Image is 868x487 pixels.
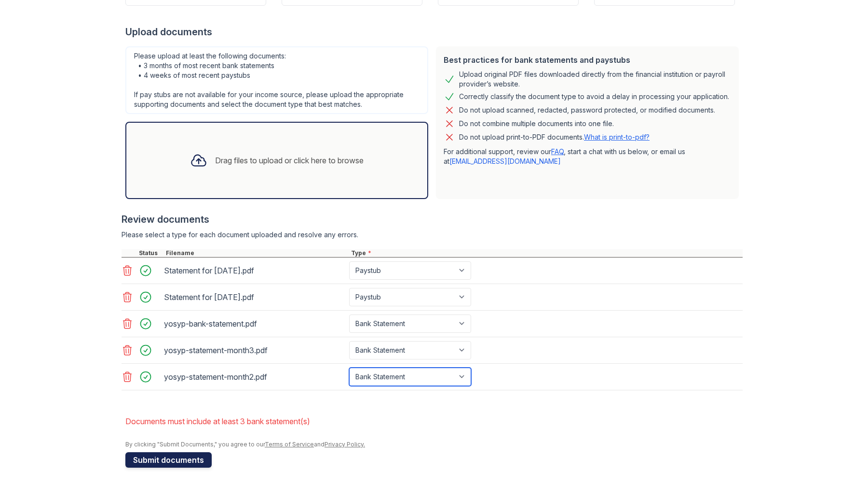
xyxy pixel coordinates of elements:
[164,249,349,257] div: Filename
[125,412,743,431] li: Documents must include at least 3 bank statement(s)
[444,147,731,166] p: For additional support, review our , start a chat with us below, or email us at
[125,441,743,448] div: By clicking "Submit Documents," you agree to our and
[125,452,212,468] button: Submit documents
[459,70,731,89] div: Upload original PDF files downloaded directly from the financial institution or payroll provider’...
[164,369,345,385] div: yosyp-statement-month2.pdf
[164,263,345,278] div: Statement for [DATE].pdf
[551,147,564,156] a: FAQ
[349,249,743,257] div: Type
[122,230,743,240] div: Please select a type for each document uploaded and resolve any errors.
[215,155,364,166] div: Drag files to upload or click here to browse
[459,104,715,116] div: Do not upload scanned, redacted, password protected, or modified documents.
[164,316,345,331] div: yosyp-bank-statement.pdf
[164,289,345,305] div: Statement for [DATE].pdf
[137,249,164,257] div: Status
[125,25,743,39] div: Upload documents
[459,91,729,102] div: Correctly classify the document type to avoid a delay in processing your application.
[125,46,428,114] div: Please upload at least the following documents: • 3 months of most recent bank statements • 4 wee...
[459,132,650,142] p: Do not upload print-to-PDF documents.
[584,133,650,141] a: What is print-to-pdf?
[325,441,365,448] a: Privacy Policy.
[164,343,345,358] div: yosyp-statement-month3.pdf
[459,118,614,129] div: Do not combine multiple documents into one file.
[122,213,743,226] div: Review documents
[265,441,314,448] a: Terms of Service
[449,157,561,165] a: [EMAIL_ADDRESS][DOMAIN_NAME]
[444,54,731,66] div: Best practices for bank statements and paystubs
